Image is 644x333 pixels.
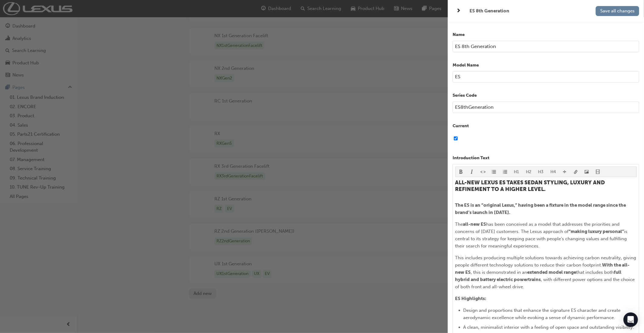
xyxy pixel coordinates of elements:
button: video-icon [592,167,604,177]
button: format_ol-icon [500,167,511,177]
span: , with different power options and the choice of both front and all-wheel drive. [455,277,636,289]
span: format_monospace-icon [481,170,485,175]
span: next-icon [457,7,461,15]
span: The ES is an “original Lexus,” having been a fixture in the model range since the brand’s launch ... [455,202,627,215]
span: , this is demonstrated in an [471,270,527,275]
span: format_italic-icon [470,170,474,175]
span: divider-icon [562,170,567,175]
span: format_ol-icon [503,170,507,175]
span: Save all changes [600,8,635,14]
span: that includes both [576,270,614,275]
button: link-icon [570,167,582,177]
button: H1 [511,167,523,177]
button: divider-icon [559,167,570,177]
div: Open Intercom Messenger [623,312,638,327]
span: ES Highlights: [455,296,487,301]
span: ALL-NEW LEXUS ES TAKES SEDAN STYLING, LUXURY AND REFINEMENT TO A HIGHER LEVEL. [455,179,606,192]
p: Name [453,31,639,38]
span: ES 8th Generation [469,8,509,15]
span: extended model range [527,270,576,275]
span: format_ul-icon [492,170,496,175]
p: Model Name [453,62,639,69]
button: H3 [535,167,547,177]
span: format_bold-icon [459,170,463,175]
button: H2 [523,167,535,177]
button: Save all changes [596,6,639,16]
span: A clean, minimalist interior with a feeling of open space and outstanding visibility. [463,325,634,330]
span: This includes producing multiple solutions towards achieving carbon neutrality, giving people dif... [455,255,638,268]
p: Introduction Text [453,155,639,162]
button: format_monospace-icon [478,167,489,177]
span: The [455,221,463,227]
p: Series Code [453,92,639,99]
span: all-new ES [463,221,486,227]
span: has been conceived as a model that addresses the priorities and concerns of [DATE] customers. The... [455,221,621,234]
button: format_italic-icon [466,167,478,177]
span: “making luxury personal” [569,229,624,234]
span: video-icon [596,170,600,175]
button: H4 [547,167,559,177]
span: link-icon [574,170,578,175]
span: is central to its strategy for keeping pace with people’s changing values and fulfilling their se... [455,229,629,249]
p: Current [453,123,639,130]
span: image-icon [585,170,589,175]
button: format_bold-icon [456,167,467,177]
button: image-icon [581,167,592,177]
span: Design and proportions that enhance the signature ES character and create aerodynamic excellence ... [463,308,622,320]
button: format_ul-icon [489,167,500,177]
